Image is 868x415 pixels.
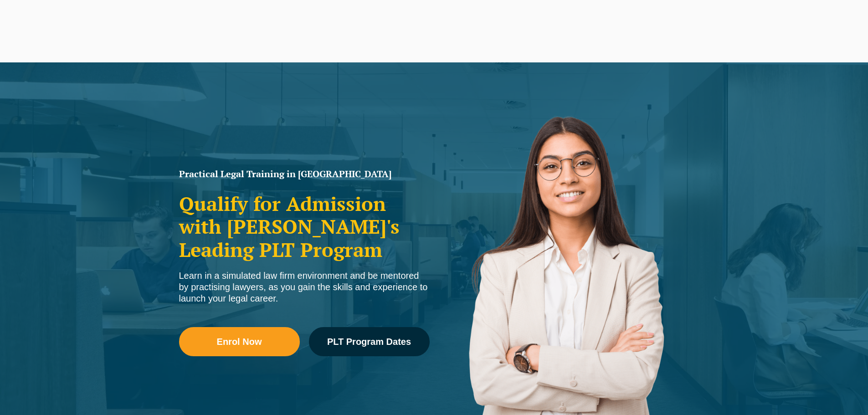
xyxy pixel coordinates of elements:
[179,169,430,179] h1: Practical Legal Training in [GEOGRAPHIC_DATA]
[179,327,300,356] a: Enrol Now
[217,337,262,346] span: Enrol Now
[179,192,430,261] h2: Qualify for Admission with [PERSON_NAME]'s Leading PLT Program
[327,337,411,346] span: PLT Program Dates
[309,327,430,356] a: PLT Program Dates
[179,270,430,304] div: Learn in a simulated law firm environment and be mentored by practising lawyers, as you gain the ...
